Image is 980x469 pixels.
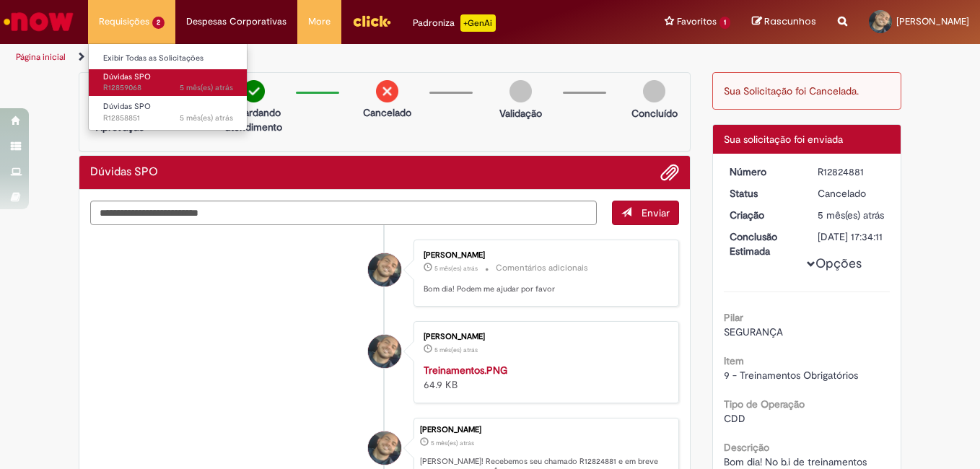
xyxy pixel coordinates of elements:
h2: Dúvidas SPO Histórico de tíquete [90,166,158,179]
time: 18/03/2025 11:34:08 [818,209,884,222]
b: Item [724,354,744,367]
span: 5 mês(es) atrás [180,82,233,93]
button: Enviar [612,201,679,225]
b: Pilar [724,311,743,324]
ul: Trilhas de página [11,44,642,71]
time: 18/03/2025 11:34:08 [431,439,474,447]
div: [PERSON_NAME] [420,426,671,434]
img: img-circle-grey.png [643,80,665,102]
div: 18/03/2025 11:34:08 [818,208,885,222]
div: [PERSON_NAME] [424,251,664,260]
div: Padroniza [413,14,496,32]
time: 27/03/2025 08:25:24 [180,113,233,123]
span: Requisições [99,14,149,29]
p: Bom dia! Podem me ajudar por favor [424,284,664,295]
div: [DATE] 17:34:11 [818,229,885,244]
a: Página inicial [16,51,66,63]
ul: Requisições [88,43,248,131]
span: [PERSON_NAME] [896,15,969,27]
time: 27/03/2025 08:55:30 [180,82,233,93]
a: Aberto R12858851 : Dúvidas SPO [89,99,248,126]
span: CDD [724,412,745,425]
a: Exibir Todas as Solicitações [89,51,248,66]
span: R12858851 [103,113,233,124]
img: img-circle-grey.png [509,80,532,102]
span: 5 mês(es) atrás [434,346,478,354]
span: Dúvidas SPO [103,101,151,112]
span: Dúvidas SPO [103,71,151,82]
a: Treinamentos.PNG [424,364,507,377]
span: 2 [152,17,165,29]
dt: Número [719,165,808,179]
span: Rascunhos [764,14,816,28]
span: 5 mês(es) atrás [431,439,474,447]
time: 18/03/2025 11:32:42 [434,346,478,354]
img: ServiceNow [1,7,76,36]
textarea: Digite sua mensagem aqui... [90,201,597,225]
div: R12824881 [818,165,885,179]
span: R12859068 [103,82,233,94]
span: 9 - Treinamentos Obrigatórios [724,369,858,382]
span: 5 mês(es) atrás [180,113,233,123]
span: 1 [719,17,730,29]
span: 5 mês(es) atrás [434,264,478,273]
img: click_logo_yellow_360x200.png [352,10,391,32]
span: Enviar [642,206,670,219]
b: Descrição [724,441,769,454]
p: Concluído [631,106,678,120]
span: Despesas Corporativas [186,14,286,29]
p: Cancelado [363,105,411,120]
div: Denis Viana Fernandes [368,431,401,465]
dt: Criação [719,208,808,222]
img: check-circle-green.png [242,80,265,102]
p: +GenAi [460,14,496,32]
span: SEGURANÇA [724,325,783,338]
a: Aberto R12859068 : Dúvidas SPO [89,69,248,96]
span: Sua solicitação foi enviada [724,133,843,146]
div: Sua Solicitação foi Cancelada. [712,72,902,110]
div: Cancelado [818,186,885,201]
dt: Conclusão Estimada [719,229,808,258]
dt: Status [719,186,808,201]
small: Comentários adicionais [496,262,588,274]
p: Validação [499,106,542,120]
p: Aguardando Aprovação [85,105,155,134]
a: Rascunhos [752,15,816,29]
div: 64.9 KB [424,363,664,392]
div: Denis Viana Fernandes [368,335,401,368]
span: Favoritos [677,14,717,29]
b: Tipo de Operação [724,398,805,411]
p: Aguardando atendimento [219,105,289,134]
img: remove.png [376,80,398,102]
span: 5 mês(es) atrás [818,209,884,222]
div: [PERSON_NAME] [424,333,664,341]
button: Adicionar anexos [660,163,679,182]
span: More [308,14,331,29]
div: Denis Viana Fernandes [368,253,401,286]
